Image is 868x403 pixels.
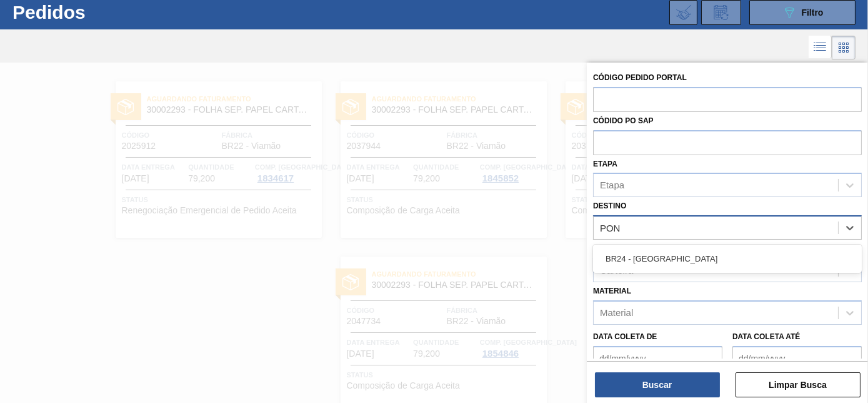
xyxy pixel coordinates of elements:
input: dd/mm/yyyy [593,346,722,371]
span: Filtro [802,8,824,18]
div: Etapa [600,180,624,191]
div: Material [600,307,633,318]
div: Visão em Lista [809,36,832,59]
label: Destino [593,201,626,210]
label: Data coleta até [732,332,800,341]
h1: Pedidos [12,5,188,19]
label: Códido PO SAP [593,116,654,125]
input: dd/mm/yyyy [732,346,862,371]
label: Material [593,287,631,295]
label: Data coleta de [593,332,657,341]
div: Visão em Cards [832,36,856,59]
label: Carteira [593,244,632,253]
div: BR24 - [GEOGRAPHIC_DATA] [593,247,862,270]
label: Código Pedido Portal [593,73,687,82]
label: Etapa [593,160,617,168]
